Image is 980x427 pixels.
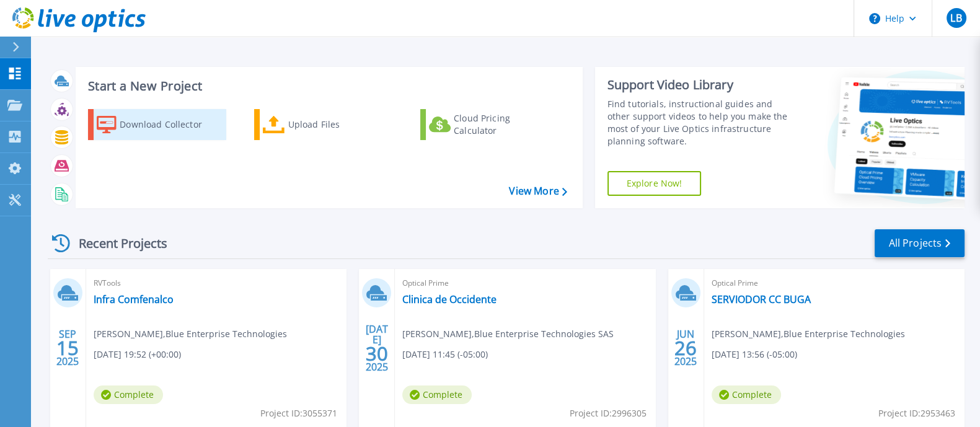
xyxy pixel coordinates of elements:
[712,293,811,306] a: SERVIODOR CC BUGA
[402,348,488,361] span: [DATE] 11:45 (-05:00)
[56,325,79,371] div: SEP 2025
[120,112,219,137] div: Download Collector
[509,185,567,197] a: View More
[402,385,472,404] span: Complete
[878,407,955,420] span: Project ID: 2953463
[288,112,387,137] div: Upload Files
[674,343,697,353] span: 26
[420,109,558,140] a: Cloud Pricing Calculator
[674,325,697,371] div: JUN 2025
[570,407,647,420] span: Project ID: 2996305
[88,109,226,140] a: Download Collector
[94,293,174,306] a: Infra Comfenalco
[402,293,497,306] a: Clinica de Occidente
[88,79,567,93] h3: Start a New Project
[712,276,957,290] span: Optical Prime
[94,276,339,290] span: RVTools
[607,98,793,147] div: Find tutorials, instructional guides and other support videos to help you make the most of your L...
[607,171,702,196] a: Explore Now!
[366,348,388,359] span: 30
[712,348,797,361] span: [DATE] 13:56 (-05:00)
[402,327,614,341] span: [PERSON_NAME] , Blue Enterprise Technologies SAS
[875,229,965,257] a: All Projects
[260,407,337,420] span: Project ID: 3055371
[365,325,389,371] div: [DATE] 2025
[94,385,163,404] span: Complete
[48,228,184,258] div: Recent Projects
[402,276,648,290] span: Optical Prime
[454,112,553,137] div: Cloud Pricing Calculator
[94,348,181,361] span: [DATE] 19:52 (+00:00)
[254,109,392,140] a: Upload Files
[712,327,905,341] span: [PERSON_NAME] , Blue Enterprise Technologies
[712,385,781,404] span: Complete
[950,13,961,23] span: LB
[94,327,287,341] span: [PERSON_NAME] , Blue Enterprise Technologies
[56,343,79,353] span: 15
[607,77,793,93] div: Support Video Library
